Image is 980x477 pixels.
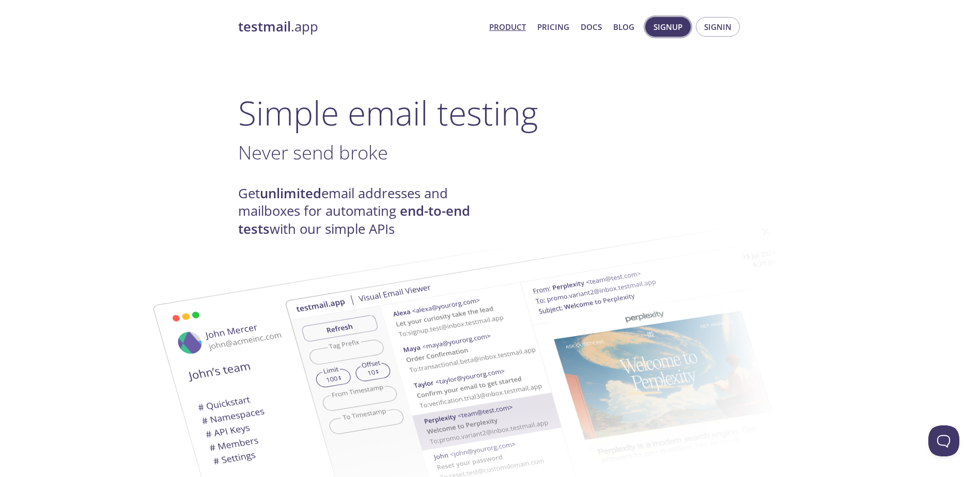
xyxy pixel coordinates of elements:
button: Signin [696,17,740,37]
a: Pricing [537,20,569,34]
span: Signin [704,20,732,34]
a: testmail.app [238,18,481,36]
strong: testmail [238,18,291,36]
span: Signup [654,20,682,34]
button: Signup [645,17,691,37]
a: Product [489,20,526,34]
a: Docs [581,20,602,34]
h4: Get email addresses and mailboxes for automating with our simple APIs [238,185,490,238]
h1: Simple email testing [238,93,742,133]
strong: unlimited [260,184,321,202]
span: Never send broke [238,139,388,165]
a: Blog [613,20,634,34]
strong: end-to-end tests [238,202,470,237]
iframe: Help Scout Beacon - Open [928,425,959,456]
